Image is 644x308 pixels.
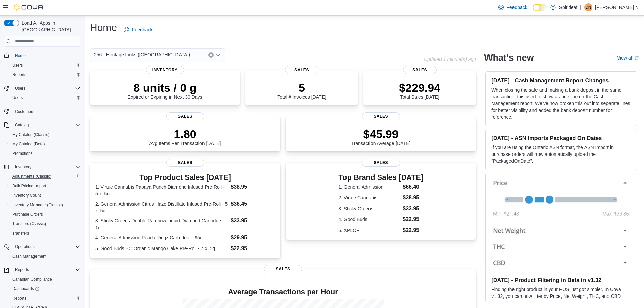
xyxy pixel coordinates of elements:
span: Inventory Count [12,193,41,198]
span: My Catalog (Beta) [9,140,80,148]
a: Transfers [9,229,32,237]
span: Catalog [15,122,29,128]
div: Duyen N [584,3,592,11]
input: Dark Mode [533,4,547,11]
dd: $33.95 [231,217,275,225]
button: Adjustments (Classic) [7,172,83,181]
h3: [DATE] - Product Filtering in Beta in v1.32 [491,277,631,283]
a: View allExternal link [617,55,639,61]
div: Total Sales [DATE] [399,81,440,100]
span: Promotions [9,149,80,158]
dd: $38.95 [403,194,423,202]
span: 256 - Heritage Links ([GEOGRAPHIC_DATA]) [94,51,190,59]
a: My Catalog (Beta) [9,140,48,148]
button: Reports [1,265,83,275]
span: Bulk Pricing Import [9,182,80,190]
span: Promotions [12,151,33,156]
dd: $33.95 [403,205,423,213]
p: $229.94 [399,81,440,94]
button: Inventory [12,163,34,171]
dd: $36.45 [231,200,275,208]
a: Reports [9,294,29,302]
a: My Catalog (Classic) [9,131,52,139]
button: Reports [12,266,32,274]
button: Reports [7,293,83,303]
span: Sales [285,66,319,74]
button: Users [12,84,28,92]
span: DN [585,3,591,11]
a: Feedback [121,23,155,37]
p: | [580,3,581,11]
a: Dashboards [9,285,42,293]
span: Canadian Compliance [9,275,80,283]
button: Open list of options [216,52,221,58]
span: Inventory Count [9,191,80,199]
p: 1.80 [149,127,221,141]
button: Operations [12,243,38,251]
button: Cash Management [7,252,83,261]
button: Catalog [1,120,83,130]
dd: $38.95 [231,183,275,191]
p: 5 [277,81,326,94]
span: Sales [264,265,302,273]
dd: $29.95 [231,234,275,242]
span: My Catalog (Classic) [9,131,80,139]
p: $45.99 [351,127,411,141]
a: Cash Management [9,252,49,260]
span: Customers [12,107,80,116]
dd: $22.95 [403,215,423,223]
span: Users [9,94,80,102]
span: Reports [15,267,29,273]
a: Users [9,94,25,102]
div: Avg Items Per Transaction [DATE] [149,127,221,146]
button: Reports [7,70,83,79]
span: Dashboards [12,286,39,291]
img: Cova [14,4,44,11]
a: Purchase Orders [9,210,46,218]
span: Reports [9,71,80,79]
a: Inventory Count [9,191,44,199]
span: Sales [362,159,400,167]
span: Reports [12,295,26,301]
span: Catalog [12,121,80,129]
span: Adjustments (Classic) [12,174,51,179]
span: Customers [15,109,34,114]
span: Inventory Manager (Classic) [9,201,80,209]
span: Cash Management [9,252,80,260]
span: Operations [12,243,80,251]
span: Users [9,61,80,69]
span: Users [12,95,23,100]
span: Sales [166,159,204,167]
span: Transfers (Classic) [9,220,80,228]
button: My Catalog (Classic) [7,130,83,139]
a: Users [9,61,25,69]
dt: 1. Virtue Cannabis Papaya Punch Diamond Infused Pre-Roll - 5 x .5g [95,184,228,197]
h3: [DATE] - ASN Imports Packaged On Dates [491,135,631,141]
span: Reports [9,294,80,302]
h1: Home [90,21,117,34]
span: Home [12,51,80,60]
span: Purchase Orders [12,212,43,217]
span: Dashboards [9,285,80,293]
a: Bulk Pricing Import [9,182,49,190]
span: Transfers (Classic) [12,221,46,227]
span: Sales [362,112,400,120]
span: Sales [403,66,437,74]
div: Transaction Average [DATE] [351,127,411,146]
h3: [DATE] - Cash Management Report Changes [491,77,631,84]
span: Transfers [9,229,80,237]
dt: 5. Good Buds BC Organic Mango Cake Pre-Roll - 7 x .5g [95,245,228,252]
a: Adjustments (Classic) [9,172,54,181]
p: [PERSON_NAME] N [595,3,639,11]
span: Purchase Orders [9,210,80,218]
button: Users [7,93,83,102]
span: Feedback [506,4,527,11]
p: When closing the safe and making a bank deposit in the same transaction, this used to show as one... [491,87,631,120]
span: Users [12,63,23,68]
a: Dashboards [7,284,83,293]
a: Feedback [496,1,530,14]
p: Updated 1 minute(s) ago [424,56,476,62]
span: Inventory [15,164,31,170]
svg: External link [635,56,639,60]
button: My Catalog (Beta) [7,139,83,149]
